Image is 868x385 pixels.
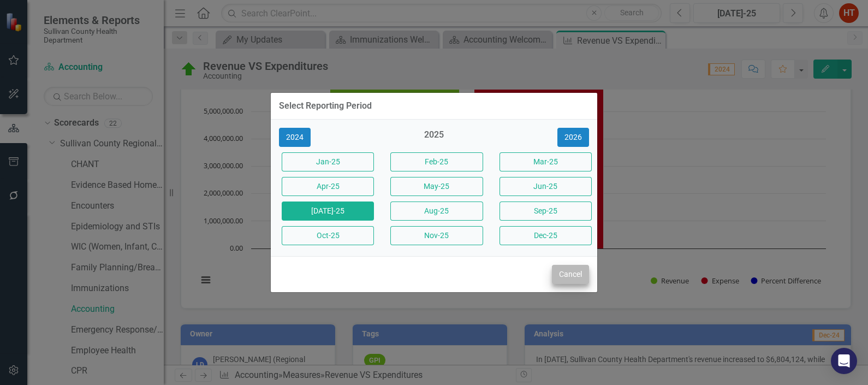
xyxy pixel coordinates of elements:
button: May-25 [390,177,483,196]
button: [DATE]-25 [282,202,374,221]
div: Open Intercom Messenger [831,348,857,374]
button: Cancel [552,265,589,284]
button: Oct-25 [282,226,374,245]
button: Apr-25 [282,177,374,196]
button: Jun-25 [500,177,592,196]
button: Aug-25 [390,202,483,221]
button: Feb-25 [390,152,483,171]
button: Jan-25 [282,152,374,171]
button: 2024 [279,128,311,147]
button: 2026 [557,128,589,147]
div: Select Reporting Period [279,101,372,111]
button: Mar-25 [500,152,592,171]
div: 2025 [388,129,480,147]
button: Dec-25 [500,226,592,245]
button: Sep-25 [500,202,592,221]
button: Nov-25 [390,226,483,245]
